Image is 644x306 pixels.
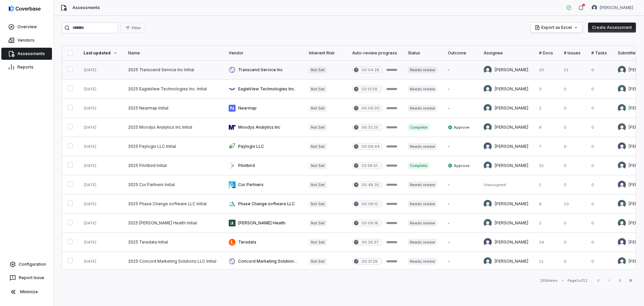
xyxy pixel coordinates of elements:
div: Outcome [448,50,473,56]
div: Assignee [484,50,528,56]
img: Melanie Lorent avatar [618,66,626,74]
button: Minimize [3,285,51,299]
span: Filter [132,26,141,31]
a: Assessments [1,48,52,60]
img: Kourtney Shields avatar [618,238,626,246]
button: Melanie Lorent avatar[PERSON_NAME] [588,3,637,13]
a: Vendors [1,34,52,46]
img: Sean Wozniak avatar [618,104,626,112]
img: Anita Ritter avatar [618,181,626,189]
td: - [442,194,478,214]
div: Inherent Risk [309,50,341,56]
a: Overview [1,21,52,33]
a: Reports [1,61,52,73]
img: Melanie Lorent avatar [484,162,492,170]
button: Report Issue [3,272,51,284]
img: Brittany Durbin avatar [618,219,626,227]
td: - [442,99,478,118]
span: Assessments [72,5,100,10]
img: Sean Wozniak avatar [484,123,492,131]
td: - [442,233,478,252]
img: Anita Ritter avatar [484,142,492,150]
div: Vendor [229,50,298,56]
img: REKHA KOTHANDARAMAN avatar [484,257,492,265]
div: • [562,278,563,283]
td: - [442,214,478,233]
img: Chadd Myers avatar [618,85,626,93]
td: - [442,80,478,99]
div: # Tasks [591,50,607,56]
img: REKHA KOTHANDARAMAN avatar [484,200,492,208]
td: - [442,175,478,194]
button: Filter [121,23,145,33]
img: Melanie Lorent avatar [592,5,597,10]
div: Name [128,50,218,56]
a: Configuration [3,258,51,270]
div: # Docs [539,50,553,56]
span: [PERSON_NAME] [600,5,633,10]
div: # Issues [564,50,581,56]
button: Export as Excel [531,23,583,33]
img: Brittany Durbin avatar [484,219,492,227]
button: Create Assessment [588,23,636,33]
img: Melanie Lorent avatar [618,162,626,170]
img: REKHA KOTHANDARAMAN avatar [618,257,626,265]
img: Sean Wozniak avatar [484,104,492,112]
img: Kourtney Shields avatar [484,238,492,246]
img: Chadd Myers avatar [484,85,492,93]
td: - [442,60,478,80]
div: Status [408,50,437,56]
img: Anita Ritter avatar [618,142,626,150]
img: Melanie Lorent avatar [484,66,492,74]
div: 269 items [540,278,558,283]
img: Sean Wozniak avatar [618,123,626,131]
div: Auto-review progress [352,50,397,56]
div: Last updated [84,50,117,56]
img: logo-D7KZi-bG.svg [9,5,41,12]
img: REKHA KOTHANDARAMAN avatar [618,200,626,208]
td: - [442,137,478,156]
div: Page 1 of 11 [568,278,588,283]
td: - [442,252,478,271]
